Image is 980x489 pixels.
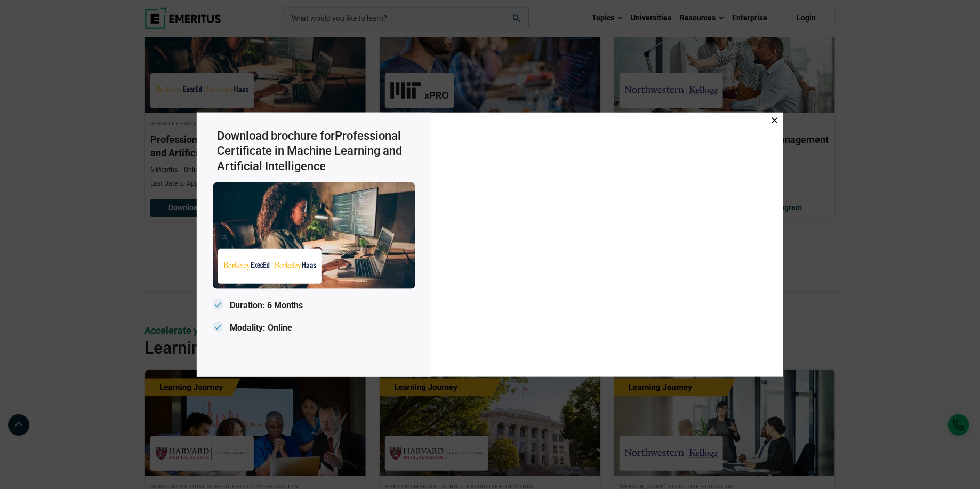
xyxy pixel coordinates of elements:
iframe: Download Brochure [437,117,778,368]
span: Professional Certificate in Machine Learning and Artificial Intelligence [217,129,402,172]
img: Emeritus [213,182,415,289]
p: Modality: Online [213,319,415,336]
img: Emeritus [223,254,316,278]
h3: Download brochure for [217,128,415,174]
p: Duration: 6 Months [213,298,415,314]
